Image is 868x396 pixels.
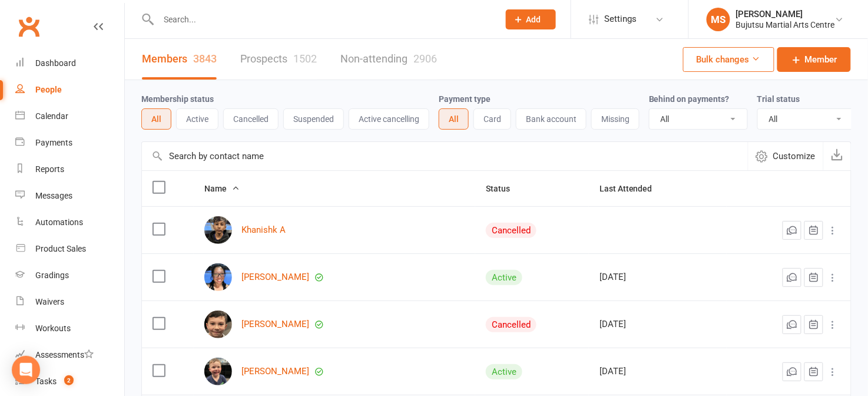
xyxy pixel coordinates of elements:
[223,108,279,130] button: Cancelled
[486,270,522,285] div: Active
[12,356,40,384] div: Open Intercom Messenger
[204,184,240,193] span: Name
[757,94,800,104] label: Trial status
[736,9,835,19] div: [PERSON_NAME]
[473,108,511,130] button: Card
[35,324,71,333] div: Workouts
[506,9,556,29] button: Add
[241,225,286,235] a: Khanishk A
[35,297,64,306] div: Waivers
[340,39,437,80] a: Non-attending2906
[599,367,716,377] div: [DATE]
[15,262,124,289] a: Gradings
[204,181,240,196] button: Name
[241,272,309,282] a: [PERSON_NAME]
[15,289,124,315] a: Waivers
[14,12,44,41] a: Clubworx
[15,315,124,342] a: Workouts
[439,94,491,104] label: Payment type
[773,149,816,163] span: Customize
[141,108,171,130] button: All
[15,183,124,209] a: Messages
[591,108,640,130] button: Missing
[141,94,214,104] label: Membership status
[35,217,83,227] div: Automations
[35,270,69,280] div: Gradings
[35,164,64,174] div: Reports
[15,77,124,103] a: People
[486,223,536,238] div: Cancelled
[176,108,218,130] button: Active
[35,350,94,359] div: Assessments
[35,111,68,121] div: Calendar
[35,58,76,68] div: Dashboard
[15,156,124,183] a: Reports
[35,377,57,386] div: Tasks
[486,317,536,332] div: Cancelled
[241,319,309,329] a: [PERSON_NAME]
[155,11,491,28] input: Search...
[486,364,522,379] div: Active
[604,6,637,32] span: Settings
[15,209,124,236] a: Automations
[707,8,730,31] div: MS
[777,47,851,72] a: Member
[649,94,730,104] label: Behind on payments?
[413,52,437,65] div: 2906
[240,39,317,80] a: Prospects1502
[15,50,124,77] a: Dashboard
[349,108,429,130] button: Active cancelling
[35,191,72,200] div: Messages
[35,138,72,147] div: Payments
[142,39,217,80] a: Members3843
[486,181,523,196] button: Status
[486,184,523,193] span: Status
[64,375,74,385] span: 2
[683,47,774,72] button: Bulk changes
[193,52,217,65] div: 3843
[15,368,124,395] a: Tasks 2
[15,236,124,262] a: Product Sales
[526,15,541,24] span: Add
[241,367,309,377] a: [PERSON_NAME]
[736,19,835,30] div: Bujutsu Martial Arts Centre
[15,130,124,156] a: Payments
[142,142,748,170] input: Search by contact name
[516,108,587,130] button: Bank account
[599,319,716,329] div: [DATE]
[599,272,716,282] div: [DATE]
[748,142,823,170] button: Customize
[599,181,665,196] button: Last Attended
[15,103,124,130] a: Calendar
[35,85,62,94] div: People
[599,184,665,193] span: Last Attended
[15,342,124,368] a: Assessments
[805,52,837,67] span: Member
[293,52,317,65] div: 1502
[283,108,344,130] button: Suspended
[439,108,469,130] button: All
[35,244,86,253] div: Product Sales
